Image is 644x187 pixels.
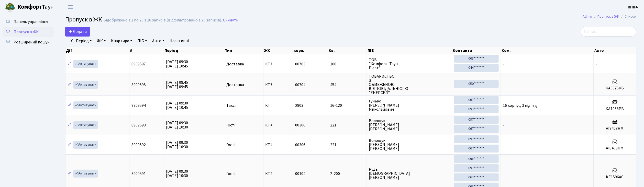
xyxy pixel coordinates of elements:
span: Волощук [PERSON_NAME] [PERSON_NAME] [369,138,450,151]
a: КПП4 [628,4,638,10]
a: Активувати [73,60,98,68]
span: 221 [330,143,365,147]
div: Відображено з 1 по 25 з 26 записів (відфільтровано з 25 записів). [103,18,222,23]
h5: KA1058PB [596,107,634,111]
span: Гунько [PERSON_NAME] Миколайович [369,99,450,111]
span: Гості [226,123,235,127]
span: КТ4 [265,143,291,147]
a: ЖК [95,37,108,45]
span: 00306 [295,122,305,128]
a: Пропуск в ЖК [598,14,619,19]
span: Таксі [226,103,236,108]
th: ПІБ [367,47,452,54]
span: Панель управління [14,19,48,25]
a: Розширений пошук [3,37,54,47]
span: 8909591 [131,171,146,177]
th: Тип [224,47,263,54]
li: Список [619,14,636,19]
a: Додати [65,27,90,37]
span: 8909595 [131,82,146,88]
span: - [503,142,505,148]
span: [DATE] 09:30 [DATE] 10:45 [166,59,188,69]
span: Додати [69,29,87,34]
span: 2-200 [330,172,365,176]
a: Активувати [73,170,98,178]
a: Квартира [109,37,134,45]
span: 00704 [295,82,305,88]
span: - [596,61,597,67]
span: 454 [330,83,365,87]
span: 00306 [295,142,305,148]
b: Комфорт [17,3,42,11]
span: Гості [226,143,235,147]
th: ЖК [263,47,293,54]
span: КТ2 [265,172,291,176]
th: # [129,47,164,54]
a: Активувати [73,121,98,129]
th: Авто [594,47,637,54]
span: ТОВАРИСТВО З ОБМЕЖЕНОЮ ВІДПОВІДАЛЬНІСТЮ "ЕНЕРСЕЛ" [369,74,450,95]
th: Контакти [452,47,501,54]
nav: breadcrumb [575,11,644,22]
a: ПІБ [135,37,149,45]
img: logo.png [5,2,15,12]
span: - [503,171,505,177]
span: [DATE] 09:30 [DATE] 10:30 [166,120,188,130]
th: Дії [65,47,129,54]
h5: КА5375КВ [596,86,634,91]
a: Панель управління [3,17,54,27]
span: [DATE] 09:30 [DATE] 10:30 [166,169,188,179]
span: - [503,122,505,128]
h5: КЕ1596АС [596,175,634,180]
button: Переключити навігацію [64,3,77,11]
a: Неактивні [168,37,191,45]
a: Активувати [73,141,98,149]
span: 100 [330,62,365,66]
h5: АІ8403НМ [596,146,634,151]
span: 00703 [295,61,305,67]
h5: АІ8403НМ [596,126,634,131]
a: Авто [150,37,166,45]
th: Ком. [501,47,594,54]
th: Період [164,47,224,54]
span: КТ7 [265,83,291,87]
span: 221 [330,123,365,127]
span: Гості [226,172,235,176]
span: Рудь [DEMOGRAPHIC_DATA] [PERSON_NAME] [369,167,450,180]
span: КТ4 [265,123,291,127]
span: 8909593 [131,122,146,128]
span: - [503,82,505,88]
a: Скинути [223,18,238,23]
span: Розширений пошук [14,39,49,45]
span: [DATE] 09:30 [DATE] 10:45 [166,100,188,110]
a: Активувати [73,81,98,89]
span: Волощук [PERSON_NAME] [PERSON_NAME] [369,119,450,131]
a: Пропуск в ЖК [3,27,54,37]
input: Пошук... [581,27,636,37]
span: 8909597 [131,61,146,67]
a: Admin [583,14,592,19]
span: Доставка [226,83,244,87]
span: 2803 [295,103,303,108]
span: 8909594 [131,103,146,108]
a: Період [74,37,94,45]
span: КТ [265,103,291,108]
span: КТ7 [265,62,291,66]
span: Таун [17,3,54,11]
span: ТОВ "Комфорт-Таун Ріелт" [369,58,450,70]
span: 16-120 [330,103,365,108]
span: Пропуск в ЖК [65,15,102,24]
span: - [503,61,505,67]
span: Доставка [226,62,244,66]
th: Кв. [328,47,367,54]
th: корп. [293,47,328,54]
span: Пропуск в ЖК [14,29,39,35]
span: 16 корпус, 3 під'їзд [503,103,537,108]
span: [DATE] 08:45 [DATE] 09:45 [166,80,188,90]
span: [DATE] 09:30 [DATE] 10:30 [166,140,188,150]
a: Активувати [73,101,98,109]
span: 8909592 [131,142,146,148]
span: 00104 [295,171,305,177]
